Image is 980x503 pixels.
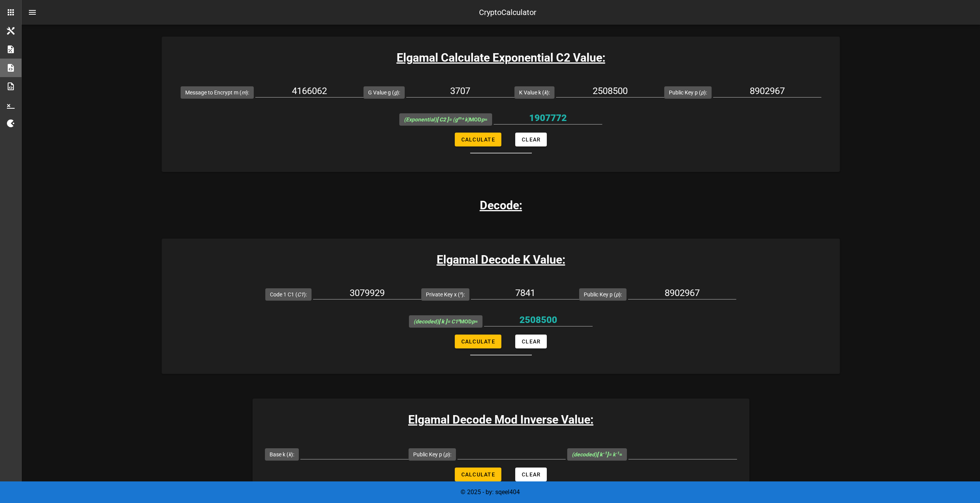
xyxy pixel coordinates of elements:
[426,291,465,298] label: Private Key x ( ):
[515,468,547,481] button: Clear
[23,3,42,22] button: nav-menu-toggle
[414,318,460,325] i: (decoded) = C1
[458,116,461,121] sup: m
[270,451,294,458] label: Base k ( ):
[669,89,707,96] label: Public Key p ( ):
[461,136,495,143] span: Calculate
[461,338,495,345] span: Calculate
[544,89,547,96] i: k
[270,291,307,298] label: Code 1 C1 ( ):
[455,468,501,481] button: Calculate
[185,89,249,96] label: Message to Encrypt m ( ):
[479,7,536,18] div: CryptoCalculator
[414,318,478,325] span: MOD =
[616,291,619,298] i: p
[394,89,397,96] i: g
[288,451,291,458] i: k
[455,133,501,146] button: Calculate
[615,451,619,456] sup: -1
[404,116,487,123] span: MOD =
[519,89,550,96] label: K Value k ( ):
[515,133,547,146] button: Clear
[481,116,484,123] i: p
[241,89,246,96] i: m
[597,451,608,458] b: [ k ]
[480,197,522,214] h3: Decode:
[460,291,462,296] sup: x
[521,136,541,143] span: Clear
[297,291,304,298] i: C1
[603,451,607,456] sup: -1
[572,451,619,458] i: (decoded) = k
[458,318,460,323] sup: x
[445,451,448,458] i: p
[404,116,469,123] i: (Exponential) = (g * k)
[521,471,541,478] span: Clear
[584,291,622,298] label: Public Key p ( ):
[162,49,840,66] h3: Elgamal Calculate Exponential C2 Value:
[368,89,400,96] label: G Value g ( ):
[437,116,449,123] b: [ C2 ]
[413,451,451,458] label: Public Key p ( ):
[472,318,475,325] i: p
[701,89,704,96] i: p
[521,338,541,345] span: Clear
[253,411,749,428] h3: Elgamal Decode Mod Inverse Value:
[439,318,447,325] b: [ k ]
[515,335,547,348] button: Clear
[461,488,520,496] span: © 2025 - by: sqeel404
[162,251,840,268] h3: Elgamal Decode K Value:
[461,471,495,478] span: Calculate
[455,335,501,348] button: Calculate
[572,451,622,458] span: =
